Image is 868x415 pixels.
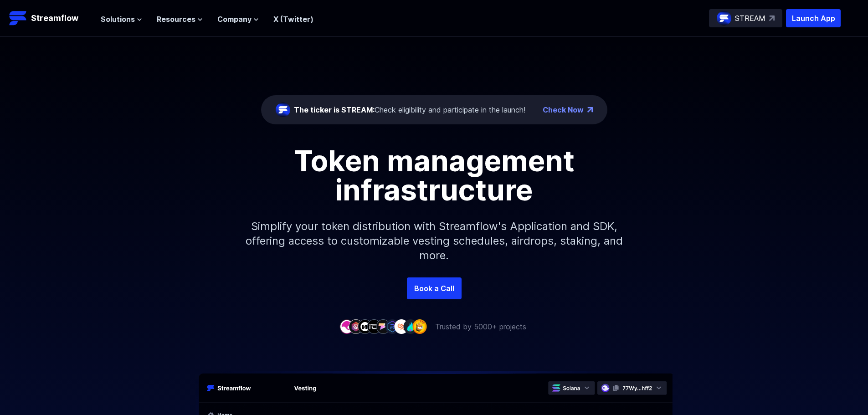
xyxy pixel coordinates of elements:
[229,146,639,205] h1: Token management infrastructure
[394,319,409,333] img: company-7
[709,9,782,27] a: STREAM
[273,15,313,24] a: X (Twitter)
[367,319,381,333] img: company-4
[735,13,765,24] p: STREAM
[217,14,259,25] button: Company
[717,11,731,26] img: streamflow-logo-circle.png
[769,15,775,21] img: top-right-arrow.svg
[101,14,142,25] button: Solutions
[294,104,525,115] div: Check eligibility and participate in the launch!
[31,12,78,25] p: Streamflow
[385,319,400,333] img: company-6
[157,14,203,25] button: Resources
[294,105,375,114] span: The ticker is STREAM:
[543,104,584,115] a: Check Now
[9,9,92,27] a: Streamflow
[435,321,526,332] p: Trusted by 5000+ projects
[217,14,252,25] span: Company
[9,9,27,27] img: Streamflow Logo
[276,102,290,117] img: streamflow-logo-circle.png
[403,319,418,333] img: company-8
[412,319,427,333] img: company-9
[238,205,630,277] p: Simplify your token distribution with Streamflow's Application and SDK, offering access to custom...
[786,9,841,27] button: Launch App
[101,14,135,25] span: Solutions
[376,319,390,333] img: company-5
[407,277,462,299] a: Book a Call
[339,319,354,333] img: company-1
[358,319,372,333] img: company-3
[157,14,195,25] span: Resources
[587,107,593,113] img: top-right-arrow.png
[349,319,363,333] img: company-2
